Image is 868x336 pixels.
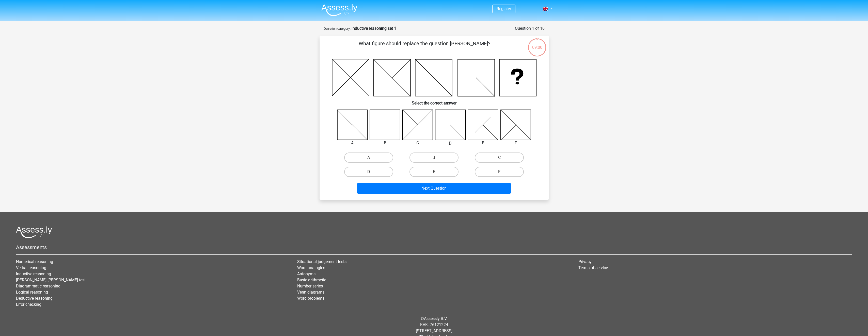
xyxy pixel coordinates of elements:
a: Assessly B.V. [424,316,447,321]
div: C [399,140,437,146]
button: Next Question [357,183,511,194]
label: F [475,167,524,177]
label: D [344,167,393,177]
a: Number series [297,284,323,288]
a: Venn diagrams [297,290,324,295]
a: Antonyms [297,271,315,276]
a: Privacy [578,259,592,264]
a: Register [497,6,511,11]
a: Numerical reasoning [16,259,53,264]
a: Deductive reasoning [16,296,53,301]
a: Basic arithmetic [297,278,326,282]
p: What figure should replace the question [PERSON_NAME]? [328,40,522,55]
img: Assessly [321,4,357,16]
label: E [409,167,459,177]
a: Inductive reasoning [16,271,51,276]
a: Word problems [297,296,324,301]
label: A [344,152,393,163]
h6: Select the correct answer [328,97,541,105]
label: C [475,152,524,163]
a: Diagrammatic reasoning [16,284,60,288]
h5: Assessments [16,244,852,250]
div: E [464,140,502,146]
div: F [497,140,535,146]
a: [PERSON_NAME] [PERSON_NAME] test [16,278,86,282]
div: D [431,140,470,146]
img: Assessly logo [16,226,52,238]
div: B [366,140,404,146]
a: Situational judgement tests [297,259,346,264]
a: Terms of service [578,265,608,270]
strong: inductive reasoning set 1 [352,26,396,31]
label: B [409,152,459,163]
div: Question 1 of 10 [515,25,545,32]
a: Error checking [16,302,41,307]
a: Verbal reasoning [16,265,46,270]
small: Question category: [324,27,351,30]
a: Logical reasoning [16,290,48,295]
div: A [333,140,372,146]
a: Word analogies [297,265,325,270]
div: 09:00 [528,38,547,51]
